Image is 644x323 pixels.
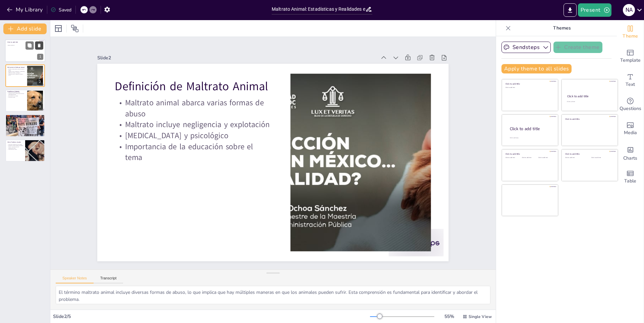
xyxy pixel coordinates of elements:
div: Add a table [617,165,644,189]
div: Click to add text [522,157,537,159]
button: Create theme [553,42,602,53]
div: Click to add body [510,137,552,139]
div: Click to add text [505,87,553,89]
div: Click to add title [567,94,612,98]
p: Maltrato incluye negligencia y explotación [7,71,25,72]
p: Importancia de la Organización Mundial de Sanidad Animal [7,93,25,95]
p: Necesidad de un cambio [7,95,25,97]
button: Speaker Notes [56,276,94,283]
div: 1 [5,39,45,62]
div: Click to add title [505,83,553,85]
button: Present [578,3,611,17]
p: [MEDICAL_DATA] y psicológico [115,130,273,141]
div: 1 [37,54,43,60]
textarea: El término maltrato animal incluye diversas formas de abuso, lo que implica que hay múltiples man... [56,286,490,304]
p: Themes [514,20,610,36]
div: Slide 2 [97,55,376,61]
p: Cómo Podemos Ayudar [7,141,23,143]
div: 2 [37,79,43,85]
span: Click to add title [7,41,18,43]
p: Maltrato animal abarca varias formas de abuso [115,97,273,119]
p: Cada esfuerzo cuenta [7,149,23,150]
p: Estadísticas Globales [7,91,25,93]
div: Saved [51,7,71,13]
div: Add charts and graphs [617,141,644,165]
span: Click to add text [8,45,14,46]
p: Normalización de la violencia [7,118,43,119]
p: [MEDICAL_DATA] y psicológico [7,72,25,73]
p: Definición de Maltrato Animal [115,78,273,94]
p: Importancia de la educación sobre el tema [115,141,273,163]
div: Add text boxes [617,68,644,93]
p: Maltrato animal abarca varias formas de abuso [7,68,25,71]
div: 5 [5,140,45,162]
span: Single View [469,314,492,319]
div: Click to add title [565,153,613,155]
div: 5 [37,154,43,160]
p: Indicador de problemas sociales [7,119,43,120]
p: Definición de Maltrato Animal [7,66,25,68]
div: Get real-time input from your audience [617,93,644,117]
button: Export to PowerPoint [563,3,577,17]
button: Sendsteps [501,42,551,53]
div: Click to add text [567,101,611,103]
button: N A [623,3,635,17]
div: Click to add text [591,157,612,159]
p: Conciencia social [7,97,25,98]
div: 3 [37,104,43,110]
div: 3 [5,90,45,112]
span: Theme [623,33,638,40]
input: Insert title [272,4,365,14]
span: Template [620,57,641,64]
div: Layout [53,23,64,34]
p: Educación sobre cuidado responsable [7,145,23,146]
div: 4 [37,129,43,135]
p: Maltrato incluye negligencia y explotación [115,119,273,130]
button: Duplicate Slide [25,41,34,49]
div: Slide 2 / 5 [53,313,370,320]
p: Fomentar la adopción de animales [7,144,23,145]
button: Add slide [3,23,47,34]
p: Repercusiones sociales del maltrato [7,117,43,118]
div: Click to add text [538,157,553,159]
span: Charts [623,155,637,162]
div: 55 % [441,313,457,320]
div: Change the overall theme [617,20,644,44]
button: Transcript [94,276,123,283]
div: Click to add title [505,153,553,155]
span: Position [71,24,79,33]
p: Necesidad de un enfoque integral [7,120,43,122]
p: Apoyo a organizaciones de protección animal [7,146,23,149]
div: Click to add title [510,126,553,132]
div: N A [623,4,635,16]
button: Delete Slide [35,41,43,49]
div: Click to add text [565,157,586,159]
span: Media [624,129,637,137]
span: Text [626,81,635,88]
button: Apply theme to all slides [501,64,572,73]
p: Aumento del maltrato animal [7,92,25,93]
span: Questions [620,105,641,112]
div: Click to add text [505,157,521,159]
div: Add ready made slides [617,44,644,68]
button: My Library [5,4,46,15]
span: Table [624,177,636,185]
div: 4 [5,114,45,137]
div: 2 [5,64,45,87]
div: Add images, graphics, shapes or video [617,117,644,141]
div: Click to add title [565,117,613,120]
p: Impacto en la Sociedad [7,115,43,117]
p: Importancia de la educación sobre el tema [7,73,25,75]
